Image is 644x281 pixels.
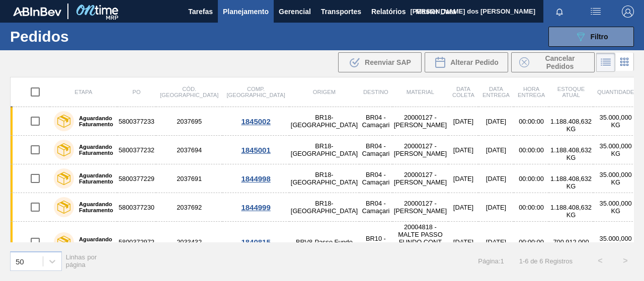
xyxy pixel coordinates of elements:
[226,86,285,98] span: Comp. [GEOGRAPHIC_DATA]
[392,193,448,222] td: 20000127 - [PERSON_NAME]
[448,164,478,193] td: [DATE]
[478,136,514,164] td: [DATE]
[392,164,448,193] td: 20000127 - [PERSON_NAME]
[10,31,149,42] h1: Pedidos
[160,86,218,98] span: Cód. [GEOGRAPHIC_DATA]
[188,6,213,18] span: Tarefas
[359,107,392,136] td: BR04 - Camaçari
[156,222,222,263] td: 2033432
[338,52,422,72] div: Reenviar SAP
[478,222,514,263] td: [DATE]
[593,107,638,136] td: 35.000,000 KG
[74,201,113,213] label: Aguardando Faturamento
[543,5,576,19] button: Notificações
[482,86,510,98] span: Data entrega
[407,89,434,95] span: Material
[289,107,359,136] td: BR18-[GEOGRAPHIC_DATA]
[448,136,478,164] td: [DATE]
[224,203,287,212] div: 1844999
[66,253,97,268] span: Linhas por página
[117,164,156,193] td: 5800377229
[557,86,585,98] span: Estoque atual
[117,107,156,136] td: 5800377233
[224,174,287,183] div: 1844998
[392,136,448,164] td: 20000127 - [PERSON_NAME]
[74,236,113,248] label: Aguardando Faturamento
[425,52,508,72] div: Alterar Pedido
[392,107,448,136] td: 20000127 - [PERSON_NAME]
[588,248,613,273] button: <
[16,257,24,265] div: 50
[74,115,113,127] label: Aguardando Faturamento
[224,117,287,126] div: 1845002
[550,175,592,190] span: 1.188.408,632 KG
[313,89,336,95] span: Origem
[156,164,222,193] td: 2037691
[289,222,359,263] td: BRV8-Passo Fundo
[74,144,113,156] label: Aguardando Faturamento
[223,6,269,18] span: Planejamento
[613,248,638,273] button: >
[596,53,615,72] div: Visão em Lista
[519,257,573,265] span: 1 - 6 de 6 Registros
[553,238,589,253] span: 700.912,000 KG
[622,6,634,18] img: Logout
[514,107,549,136] td: 00:00:00
[132,89,140,95] span: PO
[518,86,545,98] span: Hora Entrega
[548,27,634,47] button: Filtro
[511,52,595,72] button: Cancelar Pedidos
[514,222,549,263] td: 00:00:00
[289,193,359,222] td: BR18-[GEOGRAPHIC_DATA]
[597,89,634,95] span: Quantidade
[289,136,359,164] td: BR18-[GEOGRAPHIC_DATA]
[514,164,549,193] td: 00:00:00
[478,164,514,193] td: [DATE]
[359,136,392,164] td: BR04 - Camaçari
[117,136,156,164] td: 5800377232
[593,164,638,193] td: 35.000,000 KG
[514,136,549,164] td: 00:00:00
[156,193,222,222] td: 2037692
[224,146,287,154] div: 1845001
[13,7,61,16] img: TNhmsLtSVTkK8tSr43FrP2fwEKptu5GPRR3wAAAABJRU5ErkJggg==
[593,193,638,222] td: 35.000,000 KG
[289,164,359,193] td: BR18-[GEOGRAPHIC_DATA]
[550,204,592,219] span: 1.188.408,632 KG
[448,107,478,136] td: [DATE]
[359,193,392,222] td: BR04 - Camaçari
[590,6,602,18] img: userActions
[514,193,549,222] td: 00:00:00
[371,6,406,18] span: Relatórios
[448,222,478,263] td: [DATE]
[550,146,592,161] span: 1.188.408,632 KG
[156,107,222,136] td: 2037695
[478,107,514,136] td: [DATE]
[550,118,592,133] span: 1.188.408,632 KG
[448,193,478,222] td: [DATE]
[279,6,311,18] span: Gerencial
[117,222,156,263] td: 5800372972
[74,172,113,184] label: Aguardando Faturamento
[224,238,287,246] div: 1840815
[478,193,514,222] td: [DATE]
[359,222,392,263] td: BR10 - Guarulhos
[615,53,634,72] div: Visão em Cards
[365,58,411,66] span: Reenviar SAP
[74,89,92,95] span: Etapa
[117,193,156,222] td: 5800377230
[478,257,504,265] span: Página : 1
[363,89,388,95] span: Destino
[593,136,638,164] td: 35.000,000 KG
[359,164,392,193] td: BR04 - Camaçari
[511,52,595,72] div: Cancelar Pedidos em Massa
[450,58,499,66] span: Alterar Pedido
[452,86,474,98] span: Data coleta
[321,6,361,18] span: Transportes
[156,136,222,164] td: 2037694
[533,54,587,70] span: Cancelar Pedidos
[593,222,638,263] td: 35.000,000 KG
[392,222,448,263] td: 20004818 - MALTE PASSO FUNDO CONT IMPORT SUP 40%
